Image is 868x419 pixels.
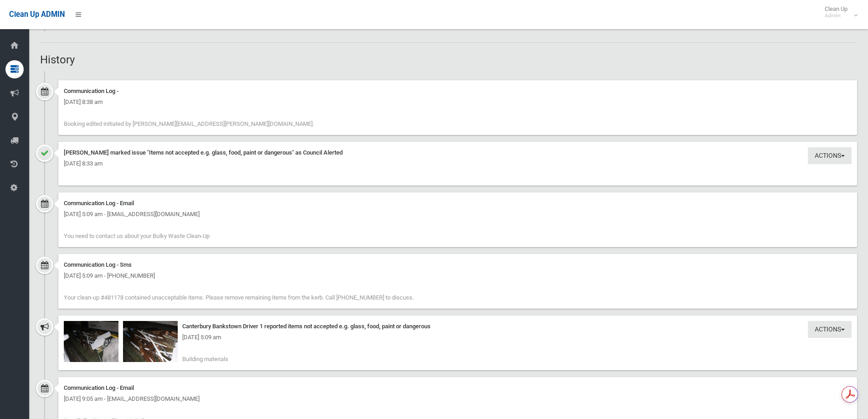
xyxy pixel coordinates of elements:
[64,321,118,362] img: 2025-09-1905.09.10607690336951024057.jpg
[64,97,852,108] div: [DATE] 8:38 am
[808,147,852,164] button: Actions
[64,270,852,281] div: [DATE] 5:09 am - [PHONE_NUMBER]
[64,332,852,343] div: [DATE] 5:09 am
[64,383,852,393] div: Communication Log - Email
[825,12,847,19] small: Admin
[64,233,210,239] span: You need to contact us about your Bulky Waste Clean-Up
[64,120,314,127] span: Booking edited initiated by [PERSON_NAME][EMAIL_ADDRESS][PERSON_NAME][DOMAIN_NAME].
[808,321,852,338] button: Actions
[9,10,65,19] span: Clean Up ADMIN
[182,356,228,362] span: Building materials
[40,54,857,66] h2: History
[64,147,852,158] div: [PERSON_NAME] marked issue "Items not accepted e.g. glass, food, paint or dangerous" as Council A...
[820,5,857,19] span: Clean Up
[64,294,414,301] span: Your clean-up #481178 contained unacceptable items. Please remove remaining items from the kerb. ...
[64,158,852,169] div: [DATE] 8:33 am
[64,209,852,220] div: [DATE] 5:09 am - [EMAIL_ADDRESS][DOMAIN_NAME]
[64,86,852,97] div: Communication Log -
[123,321,178,362] img: 2025-09-1905.09.192457406812714760624.jpg
[64,198,852,209] div: Communication Log - Email
[64,321,852,332] div: Canterbury Bankstown Driver 1 reported items not accepted e.g. glass, food, paint or dangerous
[64,259,852,270] div: Communication Log - Sms
[64,393,852,404] div: [DATE] 9:05 am - [EMAIL_ADDRESS][DOMAIN_NAME]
